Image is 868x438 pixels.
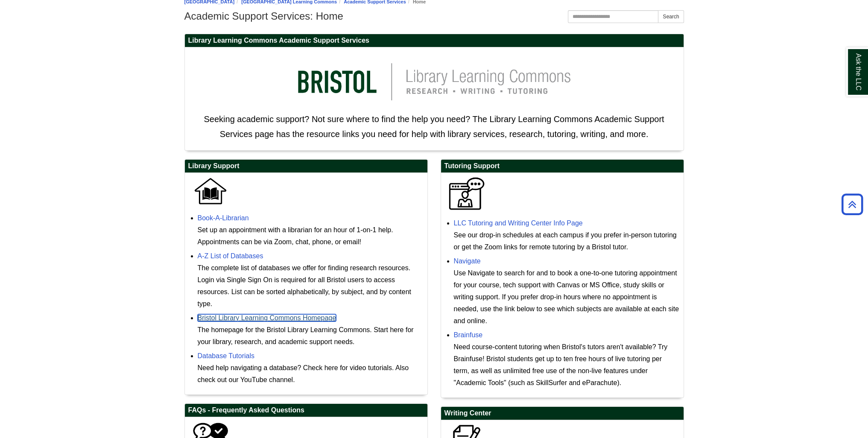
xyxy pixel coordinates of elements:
[454,219,583,227] a: LLC Tutoring and Writing Center Info Page
[454,331,483,339] a: Brainfuse
[198,324,423,348] div: The homepage for the Bristol Library Learning Commons. Start here for your library, research, and...
[454,229,679,253] div: See our drop-in schedules at each campus if you prefer in-person tutoring or get the Zoom links f...
[185,404,427,417] h2: FAQs - Frequently Asked Questions
[198,362,423,386] div: Need help navigating a database? Check here for video tutorials. Also check out our YouTube channel.
[204,114,664,139] span: Seeking academic support? Not sure where to find the help you need? The Library Learning Commons ...
[198,224,423,248] div: Set up an appointment with a librarian for an hour of 1-on-1 help. Appointments can be via Zoom, ...
[198,252,263,260] a: A-Z List of Databases
[198,314,336,321] a: Bristol Library Learning Commons Homepage
[454,267,679,327] div: Use Navigate to search for and to book a one-to-one tutoring appointment for your course, tech su...
[454,341,679,389] div: Need course-content tutoring when Bristol's tutors aren't available? Try Brainfuse! Bristol stude...
[285,52,584,112] img: llc logo
[658,10,684,23] button: Search
[839,199,866,210] a: Back to Top
[185,160,427,173] h2: Library Support
[198,352,254,359] a: Database Tutorials
[198,262,423,310] div: The complete list of databases we offer for finding research resources. Login via Single Sign On ...
[454,257,481,265] a: Navigate
[184,10,684,22] h1: Academic Support Services: Home
[441,407,684,420] h2: Writing Center
[441,160,684,173] h2: Tutoring Support
[185,34,684,47] h2: Library Learning Commons Academic Support Services
[198,214,249,222] a: Book-A-Librarian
